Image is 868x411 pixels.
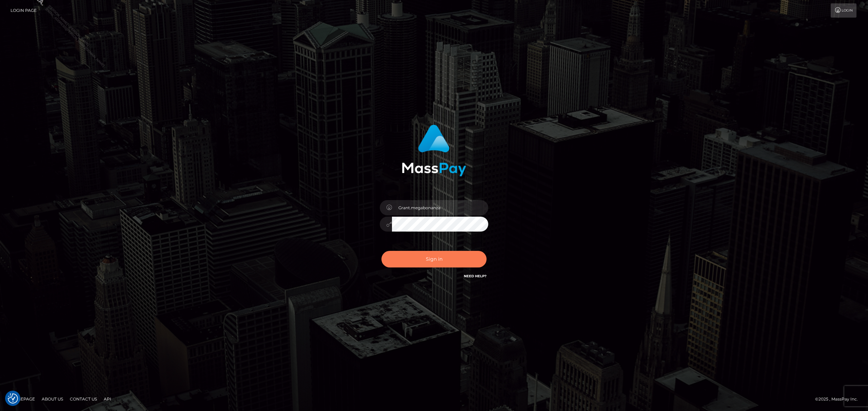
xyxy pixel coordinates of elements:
a: Login Page [11,3,37,18]
img: MassPay Login [402,125,466,176]
button: Consent Preferences [8,393,18,404]
a: API [101,394,114,404]
a: Contact Us [67,394,100,404]
a: Login [831,3,856,18]
a: Homepage [7,394,38,404]
img: Revisit consent button [8,393,18,404]
div: © 2025 , MassPay Inc. [815,395,863,403]
a: About Us [39,394,66,404]
button: Sign in [381,251,487,267]
input: Username... [392,200,488,215]
a: Need Help? [464,274,487,278]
